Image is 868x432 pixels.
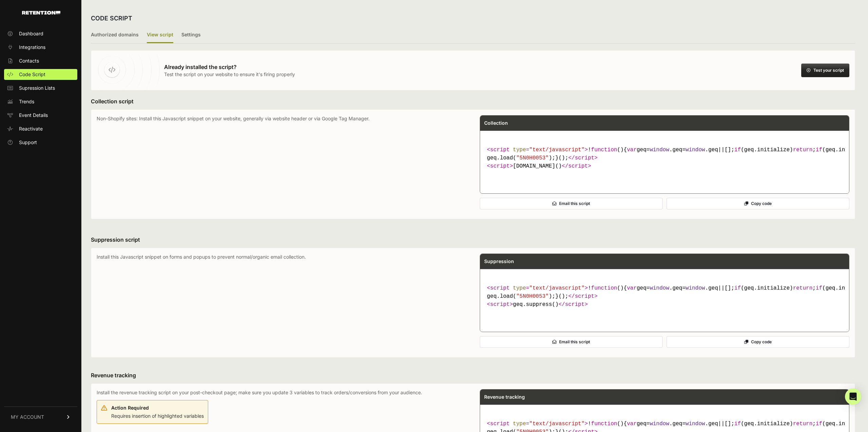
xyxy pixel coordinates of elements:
span: window [650,147,669,153]
span: Reactivate [19,125,43,132]
span: var [627,421,637,427]
span: function [591,421,617,427]
span: script [575,293,594,299]
span: script [575,155,594,161]
span: Integrations [19,44,45,51]
span: script [565,301,585,308]
span: script [490,301,510,308]
span: script [490,163,510,169]
p: Install this Javascript snippet on forms and popups to prevent normal/organic email collection. [97,254,466,352]
a: Support [4,137,77,148]
span: </ > [568,293,597,299]
span: </ > [562,163,591,169]
span: type [513,421,526,427]
span: < > [487,163,513,169]
p: Install the revenue tracking script on your post-checkout page; make sure you update 3 variables ... [97,389,466,396]
span: if [734,285,741,291]
p: Non-Shopify sites: Install this Javascript snippet on your website, generally via website header ... [97,115,466,213]
a: Supression Lists [4,83,77,93]
div: Action Required [111,404,204,411]
span: Contacts [19,57,39,64]
span: "5N0H0053" [516,155,549,161]
a: Event Details [4,110,77,121]
span: if [734,421,741,427]
button: Email this script [480,198,663,209]
span: type [513,147,526,153]
div: Collection [480,116,849,131]
span: window [650,421,669,427]
button: Email this script [480,336,663,348]
label: Settings [181,27,201,43]
div: Suppression [480,254,849,269]
span: if [734,147,741,153]
h2: CODE SCRIPT [91,14,132,23]
span: </ > [558,301,588,308]
span: if [816,147,822,153]
span: < = > [487,147,588,153]
span: var [627,285,637,291]
span: if [816,285,822,291]
code: [DOMAIN_NAME]() [484,143,845,173]
button: Test your script [801,64,849,77]
span: ( ) [591,147,624,153]
span: window [686,285,705,291]
a: MY ACCOUNT [4,407,77,427]
span: return [793,285,813,291]
span: window [650,285,669,291]
span: "text/javascript" [529,421,585,427]
span: script [568,163,588,169]
span: return [793,421,813,427]
span: window [686,421,705,427]
span: ( ) [591,285,624,291]
a: Reactivate [4,123,77,134]
span: "text/javascript" [529,147,585,153]
span: < > [487,301,513,308]
span: script [490,147,510,153]
span: var [627,147,637,153]
a: Dashboard [4,28,77,39]
a: Code Script [4,69,77,80]
a: Contacts [4,55,77,66]
span: function [591,147,617,153]
span: if [816,421,822,427]
span: Dashboard [19,30,43,37]
span: script [490,285,510,291]
span: script [490,421,510,427]
button: Copy code [667,198,849,209]
div: Requires insertion of highlighted variables [111,403,204,419]
img: Retention.com [22,11,60,15]
h3: Suppression script [91,236,855,244]
span: return [793,147,813,153]
a: Trends [4,96,77,107]
span: Code Script [19,71,45,78]
code: geq.suppress() [484,281,845,311]
span: "5N0H0053" [516,293,549,299]
span: Event Details [19,112,48,119]
span: ( ) [591,421,624,427]
span: function [591,285,617,291]
span: MY ACCOUNT [11,414,44,420]
h3: Revenue tracking [91,371,855,379]
span: </ > [568,155,597,161]
span: < = > [487,421,588,427]
span: Support [19,139,37,146]
div: Open Intercom Messenger [845,388,861,405]
span: type [513,285,526,291]
a: Integrations [4,42,77,53]
span: Supression Lists [19,85,55,91]
h3: Collection script [91,97,855,105]
div: Revenue tracking [480,390,849,404]
span: Trends [19,98,34,105]
span: < = > [487,285,588,291]
p: Test the script on your website to ensure it's firing properly [164,71,295,78]
span: window [686,147,705,153]
button: Copy code [667,336,849,348]
span: "text/javascript" [529,285,585,291]
label: Authorized domains [91,27,139,43]
h3: Already installed the script? [164,63,295,71]
label: View script [147,27,173,43]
